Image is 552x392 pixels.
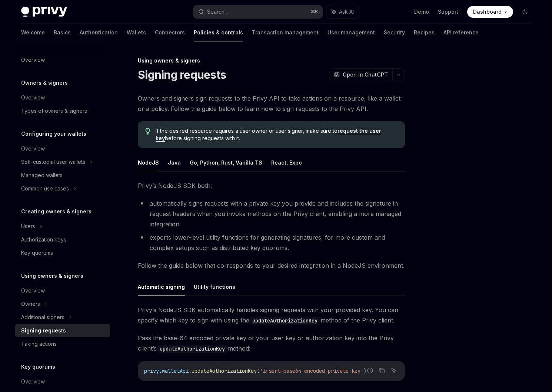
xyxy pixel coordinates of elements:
a: Overview [15,53,110,67]
div: Taking actions [21,339,57,348]
a: Demo [414,8,429,16]
h5: Using owners & signers [21,271,83,280]
div: Additional signers [21,313,64,322]
span: ⌘ K [310,9,318,15]
div: Overview [21,377,45,386]
button: React, Expo [271,154,302,171]
a: Types of owners & signers [15,104,110,118]
span: . [159,368,162,374]
span: Open in ChatGPT [343,71,388,78]
div: Owners [21,300,40,308]
a: Managed wallets [15,169,110,182]
img: dark logo [21,7,67,17]
span: privy [144,368,159,374]
a: User management [327,24,375,41]
button: Search...⌘K [193,5,323,18]
a: Overview [15,91,110,104]
a: Taking actions [15,337,110,351]
a: Overview [15,142,110,155]
div: Overview [21,286,45,295]
h5: Configuring your wallets [21,129,86,138]
button: Open in ChatGPT [329,68,392,81]
span: ( [257,368,260,374]
a: API reference [443,24,479,41]
code: updateAuthorizationKey [249,317,320,325]
span: ) [363,368,366,374]
div: Types of owners & signers [21,107,87,115]
div: Using owners & signers [138,57,405,64]
a: Transaction management [252,24,319,41]
h5: Creating owners & signers [21,207,92,216]
span: Privy’s NodeJS SDK automatically handles signing requests with your provided key. You can specify... [138,305,405,325]
div: Managed wallets [21,171,63,180]
a: Support [438,8,458,16]
svg: Tip [145,128,150,135]
a: Recipes [414,24,435,41]
a: Authentication [80,24,118,41]
span: Dashboard [473,8,502,16]
a: Authorization keys [15,233,110,246]
span: Pass the base-64 encoded private key of your user key or authorization key into the Privy client’... [138,333,405,354]
div: Search... [207,7,228,16]
button: Copy the contents from the code block [377,366,387,375]
h5: Key quorums [21,362,55,371]
div: Self-custodial user wallets [21,158,85,166]
div: Authorization keys [21,235,66,244]
code: updateAuthorizationKey [157,345,228,353]
button: Utility functions [194,278,235,295]
div: Common use cases [21,184,69,193]
button: NodeJS [138,154,159,171]
div: Key quorums [21,249,53,257]
span: updateAuthorizationKey [192,368,257,374]
span: Owners and signers sign requests to the Privy API to take actions on a resource, like a wallet or... [138,93,405,114]
a: Connectors [155,24,185,41]
li: automatically signs requests with a private key you provide and includes the signature in request... [138,198,405,229]
a: Signing requests [15,324,110,337]
span: . [189,368,192,374]
span: Follow the guide below that corresponds to your desired integration in a NodeJS environment. [138,260,405,271]
button: Automatic signing [138,278,185,295]
a: Dashboard [467,6,513,18]
a: Key quorums [15,246,110,260]
div: Overview [21,144,45,153]
div: Overview [21,55,45,64]
li: exports lower-level utility functions for generating signatures, for more custom and complex setu... [138,232,405,253]
a: Policies & controls [194,24,243,41]
a: Basics [54,24,71,41]
a: Security [384,24,405,41]
button: Report incorrect code [365,366,375,375]
span: Ask AI [339,8,354,16]
span: 'insert-base64-encoded-private-key' [260,368,363,374]
div: Signing requests [21,326,66,335]
a: Overview [15,375,110,388]
button: Ask AI [389,366,399,375]
button: Go, Python, Rust, Vanilla TS [190,154,262,171]
div: Users [21,222,35,231]
a: Overview [15,284,110,297]
h5: Owners & signers [21,78,68,87]
button: Toggle dark mode [519,6,531,18]
a: Welcome [21,24,45,41]
span: Privy’s NodeJS SDK both: [138,180,405,191]
div: Overview [21,93,45,102]
h1: Signing requests [138,68,226,81]
a: Wallets [127,24,146,41]
button: Ask AI [326,5,359,18]
span: If the desired resource requires a user owner or user signer, make sure to before signing request... [156,127,398,142]
span: walletApi [162,368,189,374]
button: Java [168,154,181,171]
